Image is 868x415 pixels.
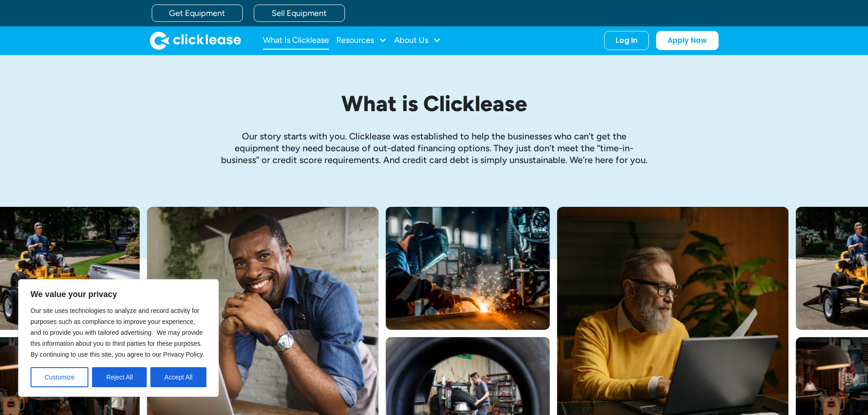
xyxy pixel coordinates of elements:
[31,307,204,358] span: Our site uses technologies to analyze and record activity for purposes such as compliance to impr...
[394,31,441,50] div: About Us
[31,289,206,300] p: We value your privacy
[254,5,345,22] a: Sell Equipment
[31,367,88,387] button: Customize
[150,31,241,50] a: home
[386,207,550,330] img: A welder in a large mask working on a large pipe
[616,36,637,45] div: Log In
[263,31,329,50] a: What Is Clicklease
[92,367,147,387] button: Reject All
[152,5,243,22] a: Get Equipment
[18,279,219,397] div: We value your privacy
[220,130,648,166] p: Our story starts with you. Clicklease was established to help the businesses who can’t get the eq...
[150,367,206,387] button: Accept All
[336,31,387,50] div: Resources
[150,31,241,50] img: Clicklease logo
[656,31,719,50] a: Apply Now
[220,92,648,116] h1: What is Clicklease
